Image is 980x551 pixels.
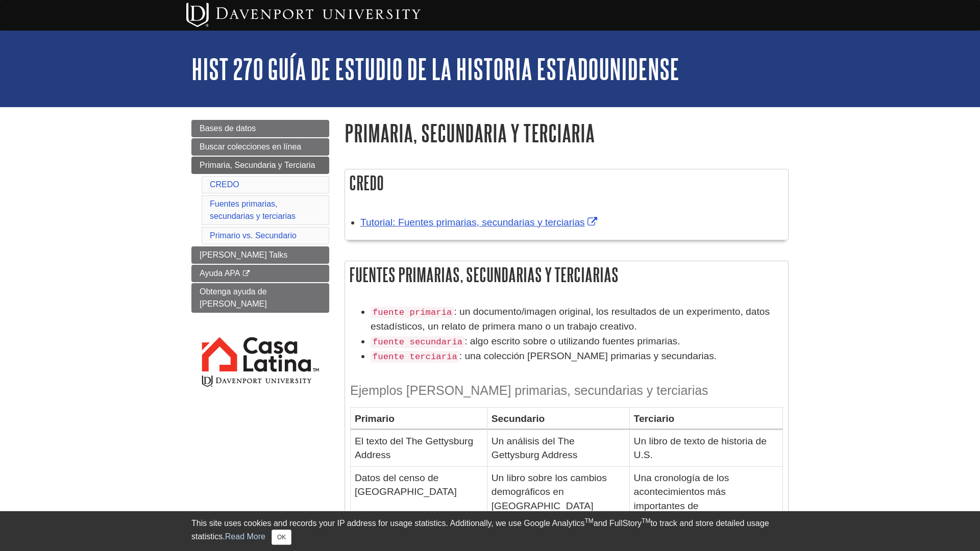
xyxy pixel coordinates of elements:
a: Primario vs. Secundario [210,231,297,240]
h1: Primaria, Secundaria y Terciaria [345,120,789,146]
h3: Ejemplos [PERSON_NAME] primarias, secundarias y terciarias [350,383,783,398]
a: CREDO [210,180,239,189]
a: Primaria, Secundaria y Terciaria [191,157,329,174]
a: Read More [225,532,265,541]
h2: CREDO [345,169,788,196]
sup: TM [584,517,593,524]
a: Buscar colecciones en línea [191,138,329,156]
div: This site uses cookies and records your IP address for usage statistics. Additionally, we use Goo... [191,517,789,545]
a: Obtenga ayuda de [PERSON_NAME] [191,283,329,313]
td: Una cronología de los acontecimientos más importantes de [GEOGRAPHIC_DATA] [629,466,782,531]
sup: TM [642,517,650,524]
a: HIST 270 Guía de estudio de la historia estadounidense [191,53,679,85]
img: Davenport University [186,3,421,27]
span: Ayuda APA [200,269,240,278]
span: Primaria, Secundaria y Terciaria [200,161,315,169]
td: Datos del censo de [GEOGRAPHIC_DATA] [351,466,487,531]
a: Fuentes primarias, secundarias y terciarias [210,199,296,220]
a: Ayuda APA [191,265,329,282]
button: Close [272,530,291,545]
div: Guide Page Menu [191,120,329,406]
code: fuente terciaria [371,351,459,363]
a: Bases de datos [191,120,329,137]
th: Secundario [487,407,629,430]
th: Primario [351,407,487,430]
a: Link opens in new window [360,217,600,228]
h2: Fuentes primarias, secundarias y terciarias [345,261,788,288]
td: Un libro de texto de historia de U.S. [629,430,782,466]
td: Un libro sobre los cambios demográficos en [GEOGRAPHIC_DATA] [487,466,629,531]
i: This link opens in a new window [242,270,251,277]
span: [PERSON_NAME] Talks [200,251,287,259]
li: : un documento/imagen original, los resultados de un experimento, datos estadísticos, un relato d... [371,305,783,334]
td: El texto del The Gettysburg Address [351,430,487,466]
li: : una colección [PERSON_NAME] primarias y secundarias. [371,349,783,364]
code: fuente secundaria [371,336,464,348]
code: fuente primaria [371,307,454,318]
span: Bases de datos [200,124,256,133]
th: Terciario [629,407,782,430]
span: Buscar colecciones en línea [200,142,301,151]
a: [PERSON_NAME] Talks [191,246,329,264]
li: : algo escrito sobre o utilizando fuentes primarias. [371,334,783,349]
td: Un análisis del The Gettysburg Address [487,430,629,466]
span: Obtenga ayuda de [PERSON_NAME] [200,287,267,308]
